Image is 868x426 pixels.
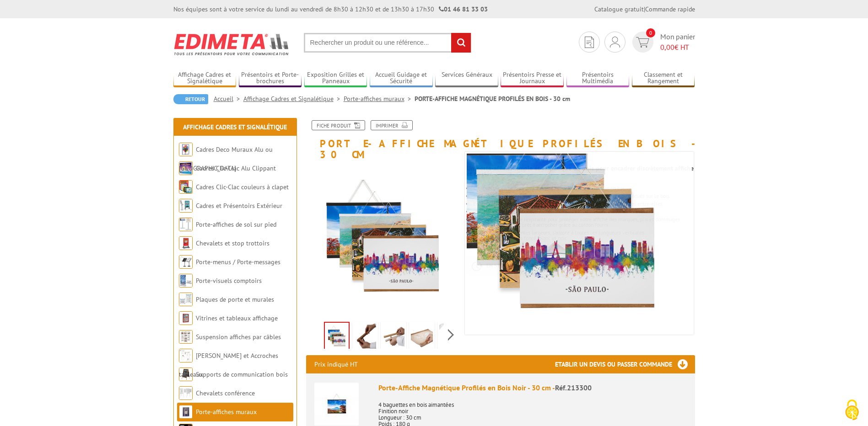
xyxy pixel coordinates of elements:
a: Exposition Grilles et Panneaux [304,71,367,86]
a: [PERSON_NAME] et Accroches tableaux [179,351,278,378]
img: 213300_profiles_bois_aimantes_30_cm.jpg [325,323,349,351]
a: Catalogue gratuit [594,5,644,13]
img: devis rapide [636,37,649,48]
img: Cimaises et Accroches tableaux [179,349,193,362]
a: Affichage Cadres et Signalétique [173,71,237,86]
img: Cadres Clic-Clac couleurs à clapet [179,180,193,194]
a: Vitrines et tableaux affichage [196,314,278,322]
img: Porte-visuels comptoirs [179,274,193,288]
a: Services Généraux [435,71,498,86]
a: Chevalets conférence [196,389,255,397]
h1: PORTE-AFFICHE MAGNÉTIQUE PROFILÉS EN BOIS - 30 cm [299,120,702,160]
a: Porte-affiches de sol sur pied [196,220,276,229]
img: Chevalets conférence [179,386,193,400]
strong: 01 46 81 33 03 [439,5,488,13]
a: Présentoirs et Porte-brochures [239,71,302,86]
img: Chevalets et stop trottoirs [179,236,193,250]
a: Classement et Rangement [632,71,695,86]
a: Supports de communication bois [196,370,288,378]
img: Cookies (fenêtre modale) [841,399,863,421]
span: 0 [646,28,655,37]
a: devis rapide 0 Mon panier 0,00€ HT [630,32,695,53]
img: Plaques de porte et murales [179,293,193,306]
span: Next [447,327,455,342]
img: 213399_porte-affiches_magnetique_bois_fonce_3.jpg [411,324,433,352]
img: 213399_porte-affiches_magnetique_bois_fonce_2.jpg [354,324,376,352]
a: Porte-visuels comptoirs [196,277,262,285]
a: Commande rapide [645,5,695,13]
img: Suspension affiches par câbles [179,330,193,344]
img: Edimeta [173,27,290,61]
img: 213300_profiles_bois_aimantes_30_cm.jpg [417,82,692,356]
img: Vitrines et tableaux affichage [179,311,193,325]
a: Chevalets et stop trottoirs [196,239,270,247]
input: Rechercher un produit ou une référence... [304,33,471,53]
li: PORTE-AFFICHE MAGNÉTIQUE PROFILÉS EN BOIS - 30 cm [415,94,570,103]
a: Affichage Cadres et Signalétique [243,95,344,103]
img: 213300_profiles_bois_aimantes_30_cm.jpg [306,165,460,319]
a: Cadres Clic-Clac Alu Clippant [196,164,276,172]
div: Porte-Affiche Magnétique Profilés en Bois Noir - 30 cm - [378,383,687,393]
a: Porte-affiches muraux [344,95,415,103]
button: Cookies (fenêtre modale) [836,395,868,426]
a: Affichage Cadres et Signalétique [183,123,287,131]
div: | [594,5,695,14]
img: devis rapide [585,37,594,48]
p: Prix indiqué HT [314,355,358,373]
a: Cadres Deco Muraux Alu ou [GEOGRAPHIC_DATA] [179,145,273,172]
img: Cadres et Présentoirs Extérieur [179,199,193,213]
img: Porte-affiches muraux [179,405,193,419]
input: rechercher [451,33,471,53]
span: 0,00 [660,43,674,52]
span: Réf.213300 [555,383,592,392]
a: Imprimer [371,120,413,130]
a: Accueil Guidage et Sécurité [370,71,433,86]
img: devis rapide [610,37,620,48]
img: Cadres Deco Muraux Alu ou Bois [179,143,193,156]
a: Accueil [214,95,243,103]
a: Plaques de porte et murales [196,295,274,304]
a: Cadres et Présentoirs Extérieur [196,202,282,210]
img: 213399_porte-affiches_magnetique_bois_clair_2.jpg [383,324,404,352]
a: Porte-affiches muraux [196,408,257,416]
h3: Etablir un devis ou passer commande [555,355,695,373]
img: Porte-affiches de sol sur pied [179,218,193,231]
span: € HT [660,42,695,53]
a: Présentoirs Presse et Journaux [501,71,564,86]
img: Porte-Affiche Magnétique Profilés en Bois Noir - 30 cm [314,383,359,426]
img: 213399-porte-affiches-magnetique-bois-fonce-5.jpg [439,324,461,352]
span: Mon panier [660,32,695,53]
a: Retour [173,94,208,104]
a: Porte-menus / Porte-messages [196,258,280,266]
a: Cadres Clic-Clac couleurs à clapet [196,183,289,191]
a: Fiche produit [312,120,365,130]
img: Porte-menus / Porte-messages [179,255,193,269]
a: Suspension affiches par câbles [196,333,281,341]
a: Présentoirs Multimédia [566,71,630,86]
div: Nos équipes sont à votre service du lundi au vendredi de 8h30 à 12h30 et de 13h30 à 17h30 [173,5,488,14]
